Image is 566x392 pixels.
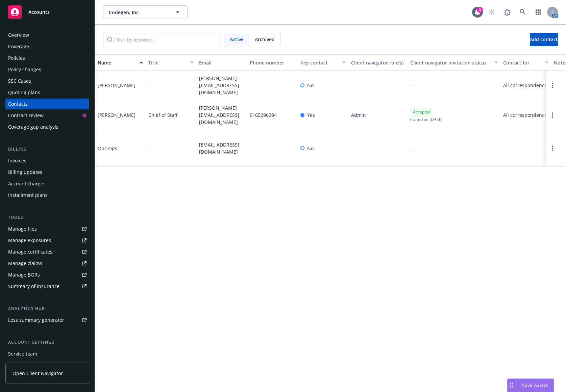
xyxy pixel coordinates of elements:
[298,54,348,71] button: Key contact
[8,155,26,166] div: Invoices
[8,246,52,257] div: Manage certificates
[199,104,244,126] span: [PERSON_NAME][EMAIL_ADDRESS][DOMAIN_NAME]
[255,36,275,43] span: Archived
[8,64,41,75] div: Policy changes
[199,75,244,96] span: [PERSON_NAME][EMAIL_ADDRESS][DOMAIN_NAME]
[5,30,89,41] a: Overview
[8,41,29,52] div: Coverage
[5,99,89,109] a: Contacts
[548,144,557,152] a: Open options
[5,76,89,86] a: SSC Cases
[98,145,117,152] div: Ops Ops
[8,30,29,41] div: Overview
[5,305,89,312] div: Analytics hub
[307,82,314,89] span: No
[28,9,50,15] span: Accounts
[103,5,188,19] button: Codegen, Inc.
[307,111,315,119] span: Yes
[8,122,58,132] div: Coverage gap analysis
[410,145,412,152] span: -
[5,190,89,201] a: Installment plans
[5,64,89,75] a: Policy changes
[5,246,89,257] a: Manage certificates
[521,382,548,388] span: Nova Assist
[196,54,247,71] button: Email
[507,378,554,392] button: Nova Assist
[250,145,251,152] span: -
[485,5,498,19] a: Start snowing
[5,167,89,178] a: Billing updates
[5,122,89,132] a: Coverage gap analysis
[98,59,136,66] div: Name
[8,315,64,325] div: Loss summary generator
[503,145,505,152] span: -
[5,339,89,346] div: Account settings
[5,269,89,280] a: Manage BORs
[5,178,89,189] a: Account charges
[5,281,89,292] a: Summary of insurance
[348,54,408,71] button: Client navigator role(s)
[410,116,443,122] span: Invited on [DATE]
[148,59,186,66] div: Title
[146,54,196,71] button: Title
[548,81,557,89] a: Open options
[148,145,150,152] span: -
[8,99,28,109] div: Contacts
[8,167,42,178] div: Billing updates
[530,36,558,43] span: Add contact
[148,111,177,119] span: Chief of Staff
[503,82,548,89] span: All correspondence
[477,7,483,13] div: 3
[516,5,530,19] a: Search
[503,59,541,66] div: Contact for
[351,111,366,119] span: Admin
[548,111,557,119] a: Open options
[410,59,490,66] div: Client navigator invitation status
[300,59,338,66] div: Key contact
[5,3,89,22] a: Accounts
[5,146,89,153] div: Billing
[250,82,251,89] span: -
[8,224,37,234] div: Manage files
[508,379,516,392] div: Drag to move
[5,110,89,121] a: Contract review
[98,111,136,119] div: [PERSON_NAME]
[8,190,48,201] div: Installment plans
[8,269,40,280] div: Manage BORs
[199,59,244,66] div: Email
[199,141,244,155] span: [EMAIL_ADDRESS][DOMAIN_NAME]
[250,111,277,119] span: 9165290384
[5,155,89,166] a: Invoices
[410,82,412,89] span: -
[109,9,167,16] span: Codegen, Inc.
[5,87,89,98] a: Quoting plans
[98,82,136,89] div: [PERSON_NAME]
[8,53,25,63] div: Policies
[500,5,514,19] a: Report a Bug
[351,59,405,66] div: Client navigator role(s)
[230,36,244,43] span: Active
[8,178,46,189] div: Account charges
[103,33,220,46] input: Filter by keyword...
[8,76,31,86] div: SSC Cases
[500,54,551,71] button: Contact for
[530,33,558,46] button: Add contact
[8,87,40,98] div: Quoting plans
[5,348,89,359] a: Service team
[307,145,314,152] span: No
[8,281,59,292] div: Summary of insurance
[5,235,89,246] a: Manage exposures
[5,53,89,63] a: Policies
[5,41,89,52] a: Coverage
[8,110,44,121] div: Contract review
[503,111,548,119] span: All correspondence
[5,214,89,221] div: Tools
[247,54,298,71] button: Phone number
[5,224,89,234] a: Manage files
[5,315,89,325] a: Loss summary generator
[250,59,295,66] div: Phone number
[8,258,42,269] div: Manage claims
[413,109,430,115] span: Accepted
[95,54,146,71] button: Name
